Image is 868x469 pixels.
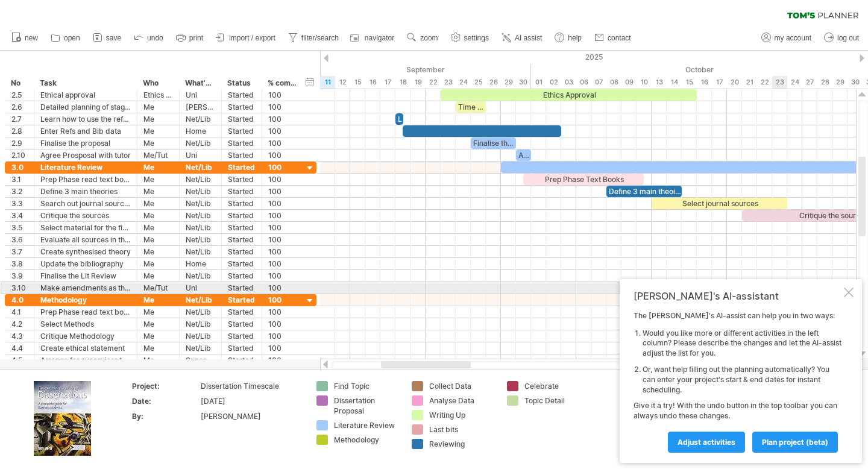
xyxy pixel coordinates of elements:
div: Net/Lib [186,222,215,233]
div: Me/Tut [143,150,173,161]
div: Me [143,318,173,330]
div: 3.8 [11,258,28,269]
div: Date: [132,396,198,406]
div: Finalise the proposal [40,137,131,149]
img: ae64b563-e3e0-416d-90a8-e32b171956a1.jpg [34,381,91,456]
span: new [25,34,38,42]
div: Me [143,234,173,245]
span: help [568,34,582,42]
div: 4.4 [11,342,28,354]
div: What's needed [185,77,215,89]
div: 2.8 [11,125,28,137]
div: Monday, 13 October 2025 [652,76,667,89]
div: Ethical approval [40,89,131,101]
div: Net/Lib [186,270,215,282]
div: Started [228,294,256,306]
div: Me [143,342,173,354]
div: 3.2 [11,186,28,197]
div: Update the bibliography [40,258,131,269]
div: Uni [186,282,215,294]
div: 4.3 [11,330,28,342]
div: Thursday, 25 September 2025 [471,76,486,89]
div: Started [228,234,256,245]
div: 100 [268,150,297,161]
div: Me [143,246,173,257]
div: 3.7 [11,246,28,257]
div: Finalise the Proposal [471,137,516,149]
div: Net/Lib [186,246,215,257]
div: Monday, 22 September 2025 [426,76,441,89]
div: Net/Lib [186,342,215,354]
div: Create synthesised theory [40,246,131,257]
div: Wednesday, 17 September 2025 [380,76,395,89]
div: Tuesday, 21 October 2025 [742,76,757,89]
div: 100 [268,137,297,149]
div: Started [228,137,256,149]
div: 100 [268,258,297,269]
div: Started [228,330,256,342]
div: Me [143,186,173,197]
div: Friday, 12 September 2025 [335,76,350,89]
div: Ethics Approval [441,89,697,101]
div: Ethics Comm [143,89,173,101]
div: Who [143,77,172,89]
li: Or, want help filling out the planning automatically? You can enter your project's start & end da... [643,365,841,395]
div: 100 [268,318,297,330]
div: Agree Prosposal with tutor [40,150,131,161]
div: 100 [268,162,297,173]
div: Tuesday, 30 September 2025 [516,76,531,89]
div: Monday, 29 September 2025 [501,76,516,89]
div: Learn how to use the referencing in Word [40,113,131,125]
div: Time planning using [PERSON_NAME]'s Planner [456,101,486,113]
div: By: [132,411,198,421]
div: Wednesday, 29 October 2025 [832,76,848,89]
span: open [64,34,80,42]
div: Home [186,125,215,137]
div: Literature Review [40,162,131,173]
div: Thursday, 23 October 2025 [772,76,787,89]
div: Methodology [40,294,131,306]
div: Me [143,210,173,221]
span: log out [837,34,859,42]
div: Critique the sources [40,210,131,221]
div: Thursday, 16 October 2025 [697,76,712,89]
div: Started [228,162,256,173]
div: Me [143,198,173,209]
a: print [173,30,207,46]
div: 100 [268,186,297,197]
div: Started [228,125,256,137]
div: Wednesday, 22 October 2025 [757,76,772,89]
div: 100 [268,210,297,221]
div: Critique Methodology [40,330,131,342]
div: Me/Tut [143,282,173,294]
div: Started [228,354,256,366]
div: Define 3 main theoires [606,186,682,197]
a: undo [131,30,167,46]
div: Find Topic [334,381,400,391]
div: The [PERSON_NAME]'s AI-assist can help you in two ways: Give it a try! With the undo button in th... [634,311,841,452]
div: Friday, 19 September 2025 [410,76,426,89]
div: Friday, 26 September 2025 [486,76,501,89]
div: Monday, 6 October 2025 [576,76,591,89]
div: 2.7 [11,113,28,125]
a: my account [758,30,815,46]
div: Started [228,246,256,257]
div: Tuesday, 7 October 2025 [591,76,606,89]
div: Started [228,89,256,101]
span: save [106,34,121,42]
div: No [11,77,27,89]
div: 100 [268,198,297,209]
div: Net/Lib [186,162,215,173]
div: Started [228,150,256,161]
div: Friday, 10 October 2025 [637,76,652,89]
a: save [90,30,125,46]
div: 100 [268,246,297,257]
div: 3.4 [11,210,28,221]
a: zoom [404,30,441,46]
div: Literature Review [334,420,400,430]
a: log out [821,30,863,46]
div: Net/Lib [186,210,215,221]
div: Monday, 15 September 2025 [350,76,365,89]
div: 100 [268,306,297,318]
div: 100 [268,342,297,354]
